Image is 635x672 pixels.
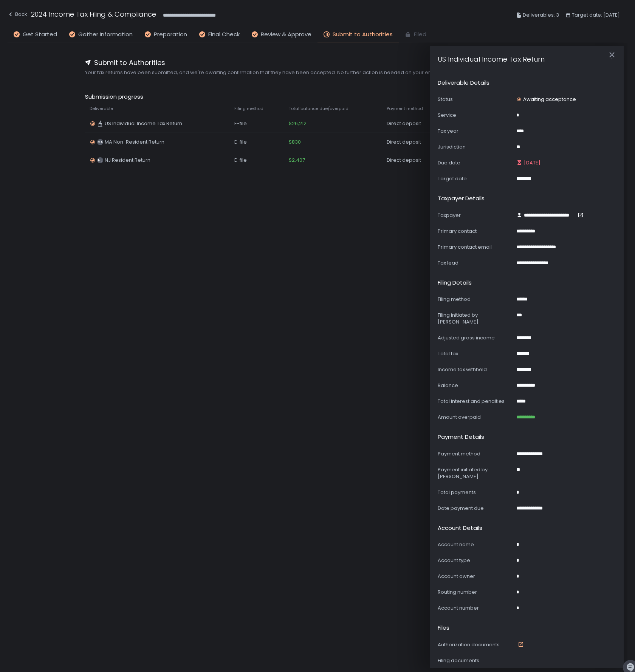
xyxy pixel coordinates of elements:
span: $2,407 [289,157,305,164]
div: Account type [438,557,513,564]
div: Income tax withheld [438,366,513,373]
div: Filing initiated by [PERSON_NAME] [438,312,513,325]
div: Filing method [438,296,513,303]
h2: Deliverable details [438,79,489,87]
span: Deliverable [90,106,113,111]
div: E-file [234,139,280,146]
div: Primary contact email [438,244,513,251]
span: Direct deposit [387,157,421,164]
div: Tax lead [438,260,513,266]
div: Account number [438,605,513,612]
h2: Taxpayer details [438,194,485,203]
span: Total balance due/overpaid [289,106,348,111]
div: Back [8,10,27,19]
div: Total payments [438,489,513,496]
div: E-file [234,157,280,164]
span: Final Check [208,30,240,39]
text: MA [98,140,103,144]
span: Deliverables: 3 [523,11,559,20]
div: Taxpayer [438,212,513,219]
h2: Payment details [438,433,484,441]
h1: US Individual Income Tax Return [438,45,545,64]
div: Adjusted gross income [438,334,513,341]
span: Submit to Authorities [333,30,393,39]
span: Your tax returns have been submitted, and we're awaiting confirmation that they have been accepte... [85,69,550,76]
span: Review & Approve [261,30,311,39]
div: Account owner [438,573,513,580]
h2: Files [438,624,449,632]
div: Due date [438,159,513,166]
span: $26,212 [289,120,307,127]
div: Jurisdiction [438,144,513,150]
div: Payment method [438,451,513,457]
div: Tax year [438,128,513,135]
span: Filing method [234,106,263,111]
span: Target date: [DATE] [572,11,620,20]
span: $830 [289,139,301,146]
span: [DATE] [524,159,541,166]
span: Get Started [23,30,57,39]
h1: 2024 Income Tax Filing & Compliance [31,9,156,19]
span: NJ Resident Return [105,157,150,164]
span: Filed [414,30,426,39]
div: Total interest and penalties [438,398,513,405]
div: Service [438,112,513,119]
h2: Filing details [438,279,472,287]
div: Amount overpaid [438,414,513,421]
span: MA Non-Resident Return [105,139,164,146]
div: Account name [438,541,513,548]
span: Submission progress [85,93,550,101]
span: Gather Information [78,30,133,39]
div: Status [438,96,513,103]
div: Total tax [438,350,513,357]
text: NJ [98,158,102,163]
div: E-file [234,120,280,127]
span: Preparation [154,30,187,39]
span: Direct deposit [387,139,421,146]
div: Primary contact [438,228,513,235]
div: Awaiting acceptance [516,96,576,103]
div: Payment initiated by [PERSON_NAME] [438,466,513,480]
div: Routing number [438,589,513,596]
div: Authorization documents [438,641,513,648]
div: Target date [438,175,513,182]
span: Direct deposit [387,120,421,127]
h2: Account details [438,524,482,533]
div: Date payment due [438,505,513,512]
div: Balance [438,382,513,389]
span: Payment method [387,106,423,111]
span: US Individual Income Tax Return [105,120,182,127]
div: Filing documents [438,657,513,664]
span: Submit to Authorities [94,57,165,68]
button: Back [8,9,27,22]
